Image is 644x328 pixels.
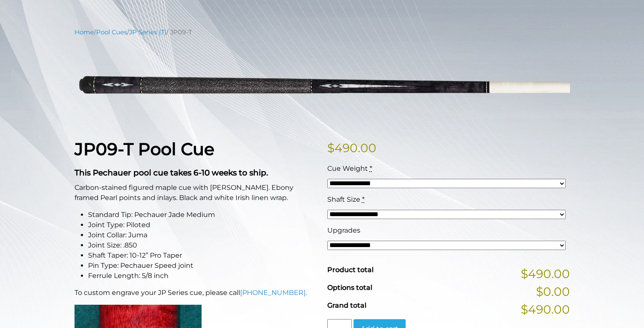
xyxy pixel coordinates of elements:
li: Ferrule Length: 5/8 inch [88,271,317,281]
span: Options total [327,284,372,292]
span: Upgrades [327,226,360,234]
span: $0.00 [536,283,570,300]
a: JP Series (T) [129,28,166,36]
a: Pool Cues [96,28,127,36]
nav: Breadcrumb [75,28,570,37]
li: Pin Type: Pechauer Speed joint [88,261,317,271]
abbr: required [370,164,372,172]
strong: JP09-T Pool Cue [75,139,214,159]
li: Shaft Taper: 10-12” Pro Taper [88,250,317,261]
li: Standard Tip: Pechauer Jade Medium [88,210,317,220]
p: Carbon-stained figured maple cue with [PERSON_NAME]. Ebony framed Pearl points and inlays. Black ... [75,183,317,203]
a: [PHONE_NUMBER]. [240,289,307,297]
span: $490.00 [521,300,570,318]
strong: This Pechauer pool cue takes 6-10 weeks to ship. [75,168,268,178]
span: Grand total [327,301,366,309]
abbr: required [362,195,365,203]
span: Cue Weight [327,164,368,172]
li: Joint Collar: Juma [88,230,317,240]
bdi: 490.00 [327,141,376,155]
p: To custom engrave your JP Series cue, please call [75,288,317,298]
li: Joint Size: .850 [88,240,317,250]
span: Shaft Size [327,195,360,203]
span: Product total [327,266,373,274]
li: Joint Type: Piloted [88,220,317,230]
span: $490.00 [521,265,570,283]
a: Home [75,28,94,36]
span: $ [327,141,334,155]
img: jp09-T.png [75,43,570,126]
